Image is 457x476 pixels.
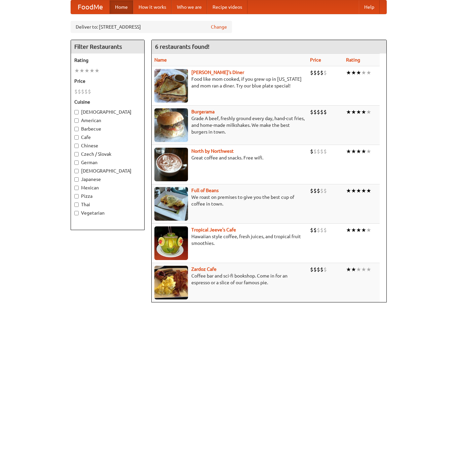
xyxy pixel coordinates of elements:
[133,0,172,14] a: How it works
[74,110,79,114] input: [DEMOGRAPHIC_DATA]
[310,187,313,194] li: $
[74,134,141,141] label: Cafe
[154,154,305,161] p: Great coffee and snacks. Free wifi.
[366,148,371,155] li: ★
[74,160,79,165] input: German
[74,142,141,149] label: Chinese
[317,266,320,273] li: $
[313,69,317,76] li: $
[191,148,234,154] a: North by Northwest
[313,187,317,194] li: $
[317,108,320,116] li: $
[359,0,380,14] a: Help
[154,272,305,286] p: Coffee bar and sci-fi bookshop. Come in for an espresso or a slice of our famous pie.
[74,194,79,198] input: Pizza
[351,266,356,273] li: ★
[191,266,217,272] a: Zardoz Cafe
[84,88,88,95] li: $
[310,148,313,155] li: $
[351,187,356,194] li: ★
[351,226,356,234] li: ★
[313,226,317,234] li: $
[74,99,141,105] h5: Cuisine
[154,108,188,142] img: burgerama.jpg
[154,115,305,135] p: Grade A beef, freshly ground every day, hand-cut fries, and home-made milkshakes. We make the bes...
[74,193,141,199] label: Pizza
[320,148,323,155] li: $
[313,148,317,155] li: $
[356,266,361,273] li: ★
[323,108,327,116] li: $
[74,144,79,148] input: Chinese
[88,88,91,95] li: $
[191,109,215,114] a: Burgerama
[154,266,188,299] img: zardoz.jpg
[154,233,305,247] p: Hawaiian style coffee, fresh juices, and tropical fruit smoothies.
[74,159,141,166] label: German
[356,108,361,116] li: ★
[320,108,323,116] li: $
[94,67,100,74] li: ★
[310,57,321,63] a: Price
[346,148,351,155] li: ★
[211,24,227,30] a: Change
[317,148,320,155] li: $
[323,148,327,155] li: $
[361,226,366,234] li: ★
[191,70,244,75] a: [PERSON_NAME]'s Diner
[361,108,366,116] li: ★
[154,187,188,221] img: beans.jpg
[313,108,317,116] li: $
[310,108,313,116] li: $
[74,117,141,124] label: American
[154,148,188,181] img: north.jpg
[74,210,141,216] label: Vegetarian
[320,226,323,234] li: $
[89,67,94,74] li: ★
[320,187,323,194] li: $
[172,0,207,14] a: Who we are
[356,226,361,234] li: ★
[74,152,79,156] input: Czech / Slovak
[323,226,327,234] li: $
[346,226,351,234] li: ★
[313,266,317,273] li: $
[366,266,371,273] li: ★
[74,201,141,208] label: Thai
[346,69,351,76] li: ★
[154,69,188,103] img: sallys.jpg
[74,125,141,132] label: Barbecue
[74,203,79,207] input: Thai
[351,69,356,76] li: ★
[317,226,320,234] li: $
[71,40,144,53] h4: Filter Restaurants
[323,187,327,194] li: $
[361,187,366,194] li: ★
[356,187,361,194] li: ★
[74,176,141,183] label: Japanese
[366,226,371,234] li: ★
[74,177,79,182] input: Japanese
[346,187,351,194] li: ★
[154,226,188,260] img: jeeves.jpg
[74,78,141,84] h5: Price
[366,69,371,76] li: ★
[71,21,232,33] div: Deliver to: [STREET_ADDRESS]
[71,0,110,14] a: FoodMe
[155,43,210,50] ng-pluralize: 6 restaurants found!
[346,266,351,273] li: ★
[74,184,141,191] label: Mexican
[74,151,141,157] label: Czech / Slovak
[74,127,79,131] input: Barbecue
[317,69,320,76] li: $
[320,69,323,76] li: $
[191,188,219,193] a: Full of Beans
[74,211,79,215] input: Vegetarian
[310,69,313,76] li: $
[366,108,371,116] li: ★
[320,266,323,273] li: $
[74,57,141,64] h5: Rating
[361,148,366,155] li: ★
